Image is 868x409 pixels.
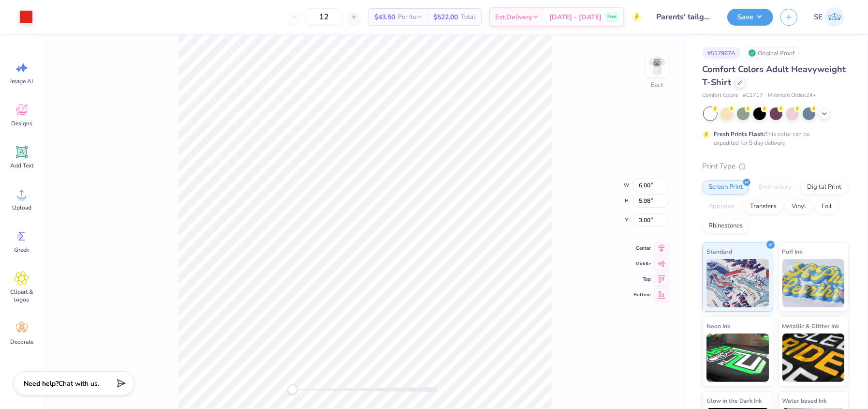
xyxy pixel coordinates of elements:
strong: Fresh Prints Flash: [714,130,765,138]
div: Vinyl [785,199,812,214]
span: Free [607,14,617,20]
span: Per Item [398,12,422,22]
span: Glow in the Dark Ink [706,395,762,406]
div: Foil [815,199,838,214]
div: This color can be expedited for 5 day delivery. [714,130,833,147]
span: # C1717 [743,91,763,100]
span: Metallic & Glitter Ink [782,321,839,331]
span: Upload [12,204,31,212]
span: Standard [706,246,732,257]
a: SE [809,7,849,27]
img: Back [647,56,667,76]
div: Accessibility label [288,385,297,394]
span: Total [461,12,475,22]
img: Metallic & Glitter Ink [782,333,845,382]
span: Puff Ink [782,246,803,257]
span: Neon Ink [706,321,730,331]
span: $522.00 [433,12,458,22]
span: Comfort Colors [702,91,738,100]
span: Middle [633,260,651,268]
span: Minimum Order: 24 + [768,91,816,100]
div: Screen Print [702,180,749,195]
div: Applique [702,199,741,214]
span: [DATE] - [DATE] [549,12,602,22]
span: Bottom [633,291,651,299]
span: Est. Delivery [495,12,532,22]
span: $43.50 [374,12,395,22]
div: Original Proof [746,47,800,59]
span: Add Text [10,162,33,169]
div: Transfers [744,199,782,214]
div: Back [651,80,663,89]
img: Neon Ink [706,333,769,382]
span: Clipart & logos [6,288,38,303]
span: Chat with us. [59,379,99,388]
span: Center [633,244,651,252]
span: Comfort Colors Adult Heavyweight T-Shirt [702,63,846,88]
span: Top [633,275,651,283]
img: Shirley Evaleen B [825,7,844,27]
div: Rhinestones [702,219,749,233]
img: Puff Ink [782,259,845,307]
img: Standard [706,259,769,307]
div: # 517967A [702,47,741,59]
div: Print Type [702,161,849,172]
div: Embroidery [752,180,798,195]
button: Save [727,9,773,26]
span: Greek [15,246,29,254]
div: Digital Print [801,180,848,195]
span: SE [814,12,823,23]
span: Water based Ink [782,395,827,406]
span: Image AI [11,77,33,85]
span: Designs [11,120,32,127]
span: Decorate [10,338,33,346]
strong: Need help? [24,379,59,388]
input: – – [305,8,343,26]
input: Untitled Design [649,7,720,27]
